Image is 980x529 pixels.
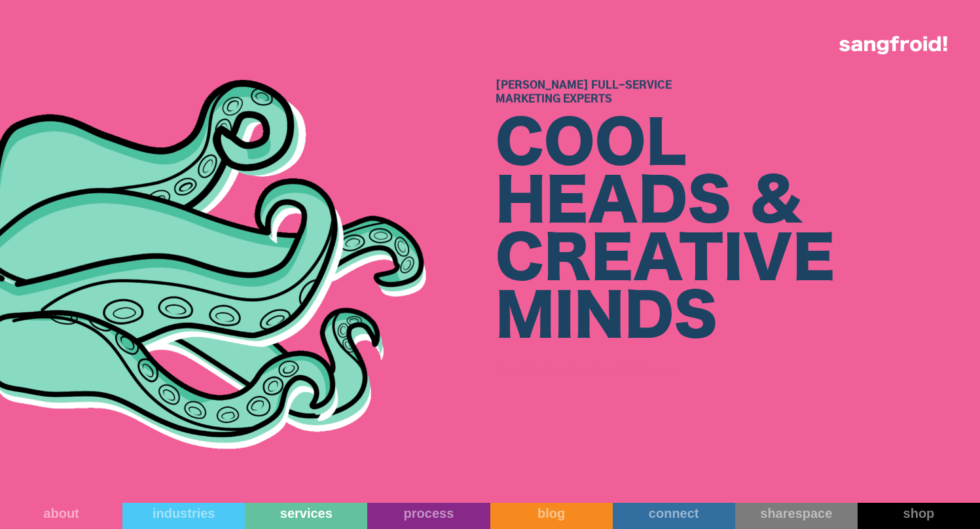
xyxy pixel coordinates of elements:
div: shop [858,505,980,521]
a: services [245,503,367,529]
div: blog [490,505,613,521]
div: services [245,505,367,521]
a: industries [122,503,245,529]
div: industries [122,505,245,521]
a: sharespace [735,503,858,529]
img: logo [839,36,947,54]
div: process [367,505,490,521]
a: blog [490,503,613,529]
div: sharespace [735,505,858,521]
a: process [367,503,490,529]
a: connect [613,503,735,529]
div: connect [613,505,735,521]
a: shop [858,503,980,529]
